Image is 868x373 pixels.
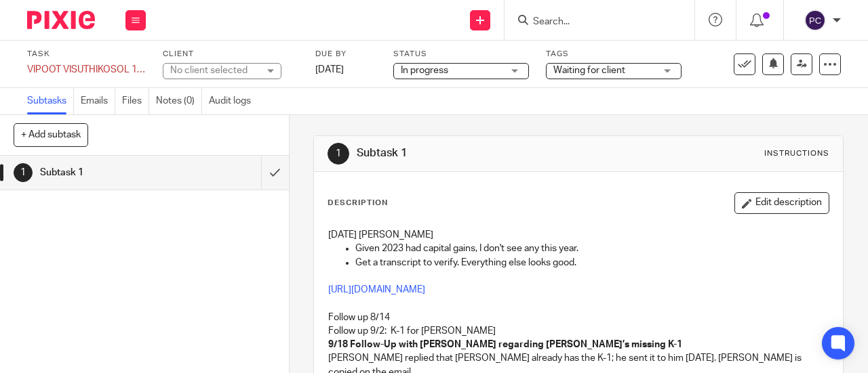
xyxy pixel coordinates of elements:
[532,16,654,28] input: Search
[27,11,95,29] img: Pixie
[156,88,202,114] a: Notes (0)
[81,88,115,114] a: Emails
[14,163,33,182] div: 1
[315,65,344,74] span: [DATE]
[393,49,529,60] label: Status
[328,285,425,294] a: [URL][DOMAIN_NAME]
[122,88,149,114] a: Files
[27,63,146,76] div: VIPOOT VISUTHIKOSOL 1040
[328,311,829,324] p: Follow up 8/14
[315,49,376,60] label: Due by
[546,49,682,60] label: Tags
[163,49,298,60] label: Client
[328,143,349,164] div: 1
[764,148,829,159] div: Instructions
[40,162,178,183] h1: Subtask 1
[357,146,608,160] h1: Subtask 1
[328,340,682,349] strong: 9/18 Follow-Up with [PERSON_NAME] regarding [PERSON_NAME]’s missing K-1
[328,198,388,209] p: Description
[328,324,829,338] p: Follow up 9/2: K-1 for [PERSON_NAME]
[170,64,258,77] div: No client selected
[804,9,826,31] img: svg%3E
[401,66,448,75] span: In progress
[27,49,146,60] label: Task
[734,192,829,214] button: Edit description
[328,228,829,242] p: [DATE] [PERSON_NAME]
[355,256,829,269] p: Get a transcript to verify. Everything else looks good.
[553,66,625,75] span: Waiting for client
[355,242,829,255] p: Given 2023 had capital gains, I don't see any this year.
[27,88,74,114] a: Subtasks
[14,123,88,146] button: + Add subtask
[209,88,258,114] a: Audit logs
